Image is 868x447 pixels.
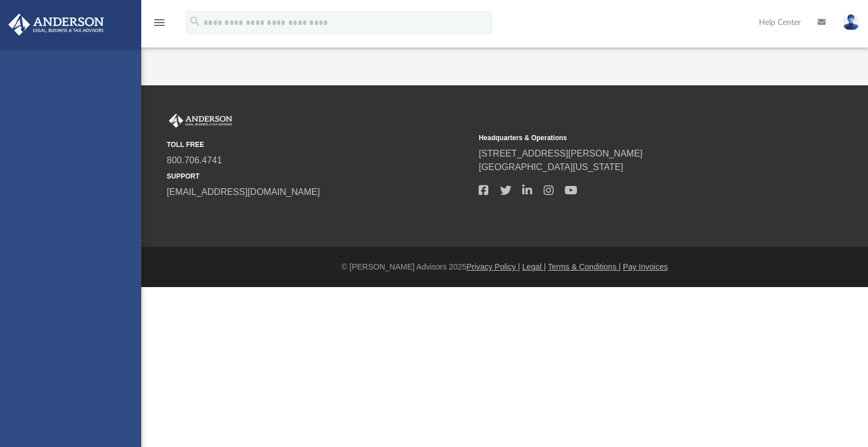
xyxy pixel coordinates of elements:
a: 800.706.4741 [167,155,222,165]
a: Privacy Policy | [467,262,520,271]
small: SUPPORT [167,171,471,181]
a: menu [153,21,166,29]
img: User Pic [843,14,860,31]
img: Anderson Advisors Platinum Portal [167,114,235,128]
a: [STREET_ADDRESS][PERSON_NAME] [479,149,643,158]
i: menu [153,16,166,29]
a: Pay Invoices [623,262,667,271]
img: Anderson Advisors Platinum Portal [5,14,107,36]
a: Legal | [522,262,546,271]
a: Terms & Conditions | [548,262,621,271]
div: © [PERSON_NAME] Advisors 2025 [141,261,868,273]
a: [EMAIL_ADDRESS][DOMAIN_NAME] [167,187,320,197]
a: [GEOGRAPHIC_DATA][US_STATE] [479,162,623,172]
i: search [189,15,201,28]
small: Headquarters & Operations [479,133,783,143]
small: TOLL FREE [167,140,471,150]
